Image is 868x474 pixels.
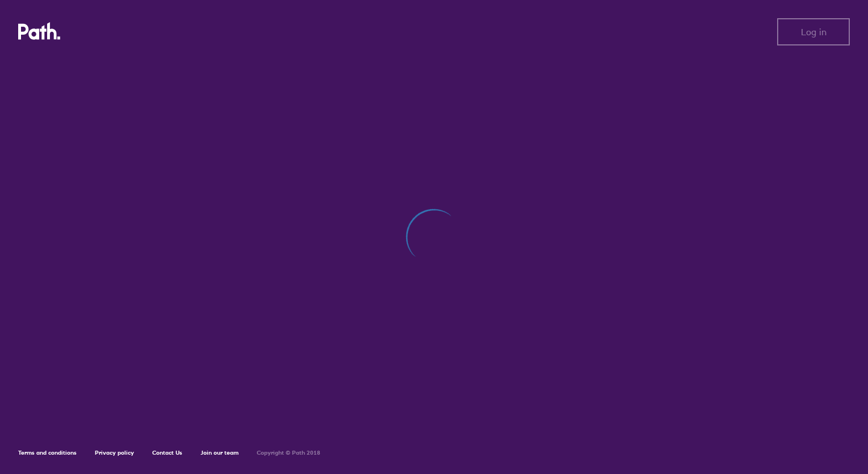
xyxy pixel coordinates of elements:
[257,450,320,456] h6: Copyright © Path 2018
[201,449,239,456] a: Join our team
[152,449,182,456] a: Contact Us
[801,27,827,37] span: Log in
[95,449,134,456] a: Privacy policy
[777,18,850,45] button: Log in
[18,449,77,456] a: Terms and conditions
